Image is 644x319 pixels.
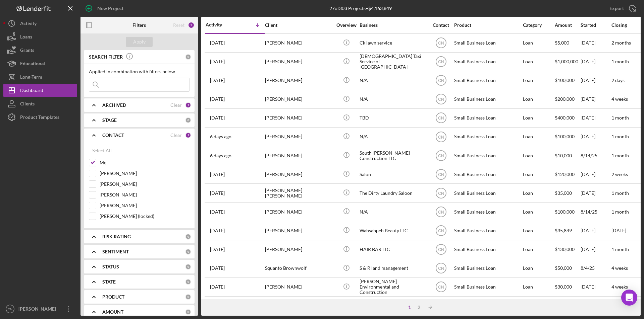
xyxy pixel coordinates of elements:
a: Long-Term [3,70,77,84]
div: [DATE] [581,297,611,315]
a: Dashboard [3,84,77,97]
div: Educational [20,57,45,72]
div: Small Business Loan [454,109,521,127]
text: CN [438,135,444,139]
div: [DATE] [581,90,611,108]
time: 1 month [611,134,629,139]
text: CN [438,41,444,46]
div: Small Business Loan [454,297,521,315]
div: [PERSON_NAME] (Clavier) [265,297,332,315]
div: Activity [206,22,235,27]
div: 8/4/25 [581,259,611,277]
div: 1 [405,305,414,310]
div: [DATE] [581,241,611,258]
div: S & R land management [360,259,427,277]
label: [PERSON_NAME] [100,181,190,187]
div: [DATE] [581,184,611,202]
div: [PERSON_NAME] [265,165,332,183]
div: [DATE] [581,222,611,239]
div: Loan [523,165,554,183]
div: Category [523,22,554,28]
div: 8/14/25 [581,147,611,164]
div: Loan [523,109,554,127]
text: CN [438,191,444,195]
div: Small Business Loan [454,241,521,258]
div: [PERSON_NAME] [265,128,332,146]
div: [PERSON_NAME] [265,203,332,221]
text: CN [438,172,444,177]
time: 1 month [611,246,629,252]
div: Small Business Loan [454,72,521,89]
div: Export [609,2,624,15]
div: Product Templates [20,110,59,126]
div: 0 [185,264,191,270]
label: [PERSON_NAME] [100,202,190,209]
time: 2025-08-04 14:30 [210,265,225,271]
div: Clear [170,102,182,108]
div: 0 [185,54,191,60]
div: 0 [185,234,191,240]
div: 0 [185,279,191,285]
text: CN [438,153,444,158]
div: $10,000 [555,147,580,164]
time: 2025-08-09 01:06 [210,247,225,252]
time: 2025-08-12 21:27 [210,228,225,233]
text: CN [438,266,444,271]
b: RISK RATING [102,234,131,239]
div: 0 [185,309,191,315]
div: Loan [523,222,554,239]
div: [PERSON_NAME] [265,147,332,164]
div: Pawsitive Rides & Pet Services [360,297,427,315]
b: SENTIMENT [102,249,129,254]
button: Apply [126,37,153,47]
div: Overview [334,22,359,28]
div: Grants [20,44,34,59]
div: Loan [523,90,554,108]
text: CN [438,60,444,64]
div: Loan [523,278,554,296]
div: [PERSON_NAME] [265,241,332,258]
time: 2 months [611,40,631,46]
b: Filters [132,22,146,28]
label: [PERSON_NAME] [100,170,190,177]
div: [DATE] [581,109,611,127]
button: Export [603,2,641,15]
div: Amount [555,22,580,28]
div: Loan [523,259,554,277]
a: Product Templates [3,110,77,124]
b: STAGE [102,117,117,123]
text: CN [438,285,444,290]
time: 2025-08-13 19:35 [210,190,225,196]
div: $100,000 [555,72,580,89]
div: Reset [173,22,184,28]
a: Activity [3,17,77,30]
div: Small Business Loan [454,184,521,202]
div: N/A [360,203,427,221]
div: Loan [523,34,554,52]
div: Small Business Loan [454,34,521,52]
time: 1 month [611,153,629,158]
div: TBD [360,109,427,127]
text: CN [438,229,444,233]
time: 2 days [611,77,625,83]
div: Small Business Loan [454,203,521,221]
b: ARCHIVED [102,102,126,108]
div: Business [360,22,427,28]
button: Clients [3,97,77,110]
div: N/A [360,90,427,108]
button: Loans [3,30,77,44]
div: $130,000 [555,241,580,258]
div: Small Business Loan [454,90,521,108]
time: 2025-08-18 14:01 [210,78,225,83]
div: [PERSON_NAME] [265,72,332,89]
b: AMOUNT [102,309,123,315]
div: [PERSON_NAME] [PERSON_NAME] [265,184,332,202]
div: 8/14/25 [581,203,611,221]
div: 1 [185,132,191,138]
div: The Dirty Laundry Saloon [360,184,427,202]
div: N/A [360,128,427,146]
div: [PERSON_NAME] [265,109,332,127]
div: [DEMOGRAPHIC_DATA] Taxi Service of [GEOGRAPHIC_DATA] [360,53,427,71]
div: Wahsahpeh Beauty LLC [360,222,427,239]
